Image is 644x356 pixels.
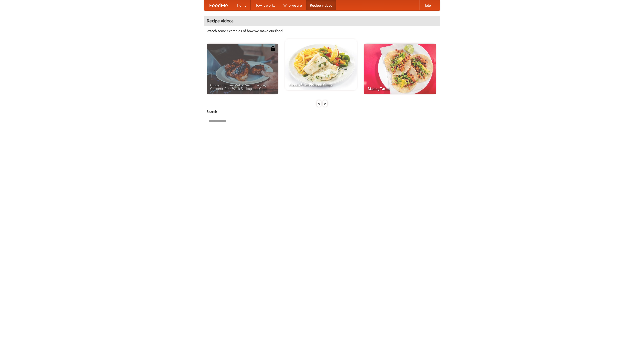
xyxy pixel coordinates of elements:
img: 483408.png [270,46,275,51]
a: Help [419,0,435,10]
a: French Fries Fish and Chips [285,39,357,90]
a: FoodMe [204,0,233,10]
div: « [317,100,321,107]
span: Making Tacos [368,87,432,90]
a: Recipe videos [306,0,336,10]
span: French Fries Fish and Chips [289,83,353,86]
a: Who we are [279,0,306,10]
h5: Search [207,109,437,114]
a: Home [233,0,251,10]
h4: Recipe videos [204,16,440,26]
a: Making Tacos [364,44,436,94]
div: » [323,100,327,107]
a: How it works [251,0,279,10]
p: Watch some examples of how we make our food! [207,28,437,33]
